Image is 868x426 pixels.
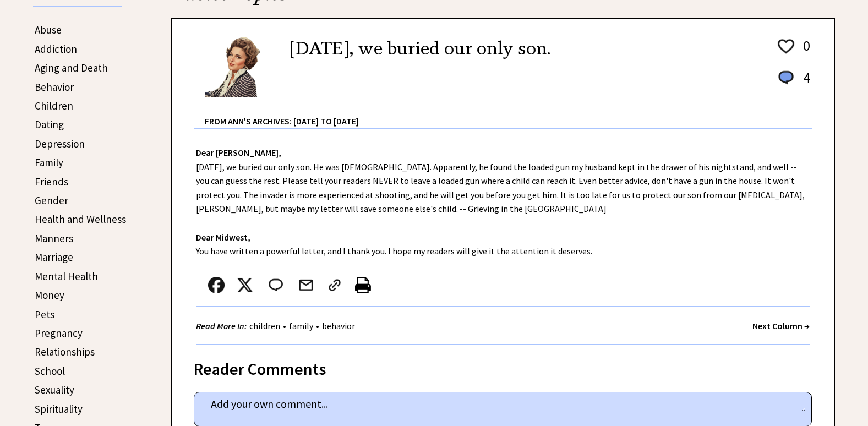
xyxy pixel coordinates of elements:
[35,99,73,112] a: Children
[35,156,63,169] a: Family
[196,147,281,158] strong: Dear [PERSON_NAME],
[194,357,812,375] div: Reader Comments
[35,308,54,321] a: Pets
[35,61,108,74] a: Aging and Death
[798,68,811,97] td: 4
[35,250,73,264] a: Marriage
[35,364,65,378] a: School
[35,118,64,131] a: Dating
[298,277,314,293] img: mail.png
[237,277,253,293] img: x_small.png
[35,175,68,188] a: Friends
[266,277,285,293] img: message_round%202.png
[286,320,316,331] a: family
[196,319,358,333] div: • •
[205,99,812,128] div: From Ann's Archives: [DATE] to [DATE]
[35,194,68,207] a: Gender
[319,320,358,331] a: behavior
[35,137,85,150] a: Depression
[35,212,126,226] a: Health and Wellness
[172,129,834,345] div: [DATE], we buried our only son. He was [DEMOGRAPHIC_DATA]. Apparently, he found the loaded gun my...
[196,232,250,243] strong: Dear Midwest,
[35,42,77,56] a: Addiction
[355,277,371,293] img: printer%20icon.png
[196,320,247,331] strong: Read More In:
[35,288,64,302] a: Money
[35,383,74,396] a: Sexuality
[35,345,95,358] a: Relationships
[35,326,83,340] a: Pregnancy
[247,320,283,331] a: children
[35,232,73,245] a: Manners
[752,320,810,331] a: Next Column →
[35,80,74,94] a: Behavior
[798,36,811,67] td: 0
[35,270,98,283] a: Mental Health
[776,37,796,56] img: heart_outline%201.png
[776,69,796,86] img: message_round%201.png
[35,402,83,416] a: Spirituality
[326,277,343,293] img: link_02.png
[35,23,62,36] a: Abuse
[205,35,274,97] img: Ann6%20v2%20small.png
[290,35,550,62] h2: [DATE], we buried our only son.
[208,277,225,293] img: facebook.png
